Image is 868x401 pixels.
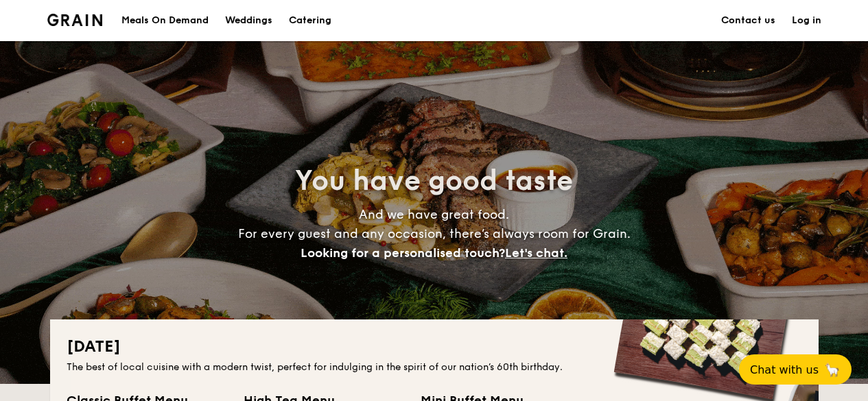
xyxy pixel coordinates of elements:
[824,362,841,378] span: 🦙
[67,361,802,374] div: The best of local cuisine with a modern twist, perfect for indulging in the spirit of our nation’...
[238,207,631,260] span: And we have great food. For every guest and any occasion, there’s always room for Grain.
[47,14,103,26] a: Logotype
[301,245,505,260] span: Looking for a personalised touch?
[750,363,819,376] span: Chat with us
[67,336,802,358] h2: [DATE]
[295,165,573,197] span: You have good taste
[739,354,852,385] button: Chat with us🦙
[47,14,103,26] img: Grain
[505,245,567,260] span: Let's chat.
